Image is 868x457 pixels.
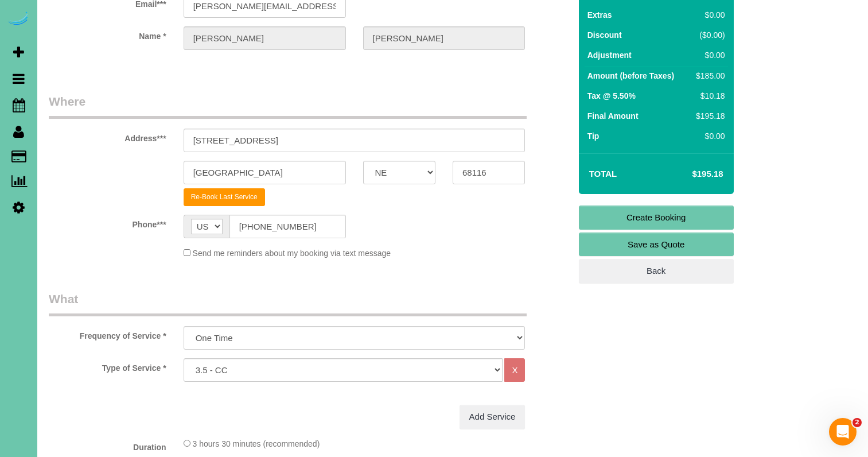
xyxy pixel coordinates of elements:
[7,11,30,28] img: Automaid Logo
[853,418,862,427] span: 2
[49,93,527,119] legend: Where
[691,130,725,142] div: $0.00
[657,169,723,179] h4: $195.18
[589,169,617,179] strong: Total
[460,405,526,429] a: Add Service
[193,249,391,258] span: Send me reminders about my booking via text message
[579,233,734,257] a: Save as Quote
[40,358,175,374] label: Type of Service *
[691,90,725,102] div: $10.18
[587,9,612,21] label: Extras
[691,29,725,41] div: ($0.00)
[587,130,600,142] label: Tip
[587,70,674,82] label: Amount (before Taxes)
[184,188,265,206] button: Re-Book Last Service
[587,49,632,61] label: Adjustment
[829,418,857,446] iframe: Intercom live chat
[579,206,734,230] a: Create Booking
[40,437,175,453] label: Duration
[579,259,734,283] a: Back
[40,326,175,342] label: Frequency of Service *
[587,110,639,122] label: Final Amount
[691,49,725,61] div: $0.00
[691,110,725,122] div: $195.18
[587,29,622,41] label: Discount
[49,291,527,316] legend: What
[587,90,636,102] label: Tax @ 5.50%
[40,26,175,42] label: Name *
[691,9,725,21] div: $0.00
[193,439,320,448] span: 3 hours 30 minutes (recommended)
[691,70,725,82] div: $185.00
